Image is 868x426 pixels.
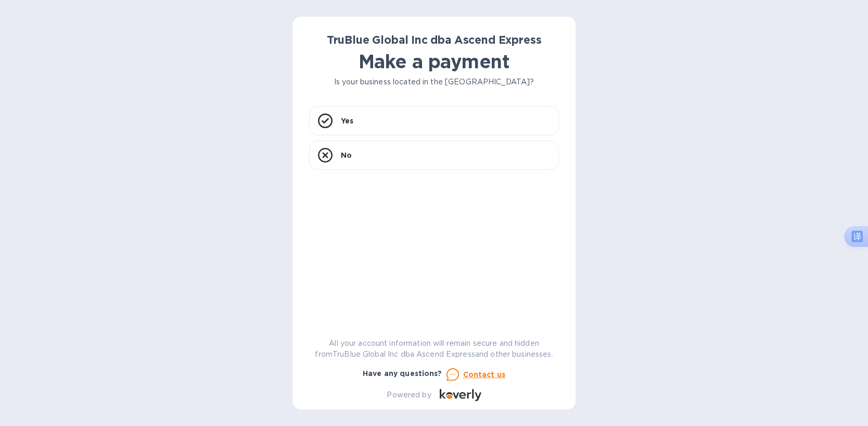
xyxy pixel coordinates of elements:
[341,116,353,126] p: Yes
[387,390,431,400] p: Powered by
[341,150,352,160] p: No
[309,77,559,87] p: Is your business located in the [GEOGRAPHIC_DATA]?
[463,370,506,379] u: Contact us
[363,369,442,378] b: Have any questions?
[327,33,542,46] b: TruBlue Global Inc dba Ascend Express
[309,51,559,72] h1: Make a payment
[309,338,559,360] p: All your account information will remain secure and hidden from TruBlue Global Inc dba Ascend Exp...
